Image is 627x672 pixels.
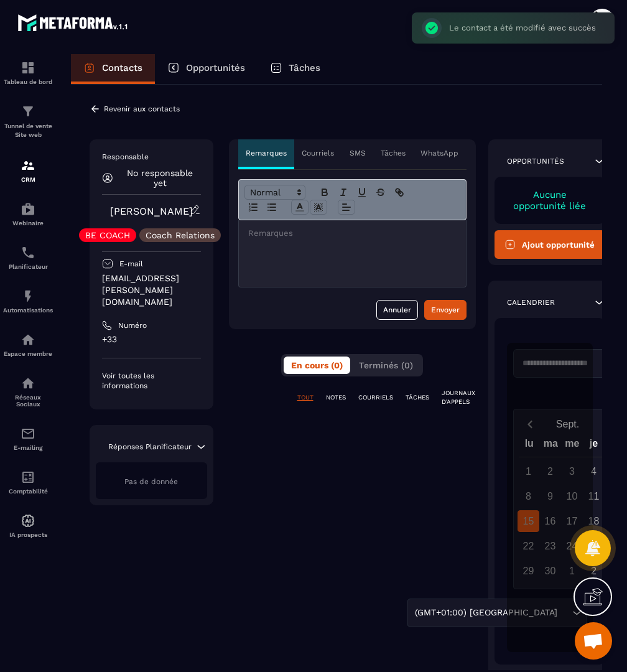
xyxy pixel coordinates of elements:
[3,51,53,95] a: formationformationTableau de bord
[3,417,53,460] a: emailemailE-mailing
[102,152,201,162] p: Responsable
[583,485,605,507] div: 11
[358,393,393,402] p: COURRIELS
[119,259,143,269] p: E-mail
[104,105,180,113] p: Revenir aux contacts
[431,304,460,316] div: Envoyer
[507,156,564,166] p: Opportunités
[3,236,53,279] a: schedulerschedulerPlanificateur
[3,192,53,236] a: automationsautomationsWebinaire
[102,371,201,391] p: Voir toutes les informations
[3,488,53,495] p: Comptabilité
[186,62,245,73] p: Opportunités
[3,531,53,538] p: IA prospects
[71,54,155,84] a: Contacts
[284,357,350,374] button: En cours (0)
[3,307,53,314] p: Automatisations
[21,426,35,441] img: email
[21,289,35,304] img: automations
[146,231,215,240] p: Coach Relations
[583,510,605,532] div: 18
[495,230,606,259] button: Ajout opportunité
[297,393,313,402] p: TOUT
[102,273,201,308] p: [EMAIL_ADDRESS][PERSON_NAME][DOMAIN_NAME]
[350,148,366,158] p: SMS
[102,62,142,73] p: Contacts
[21,376,35,391] img: social-network
[3,394,53,408] p: Réseaux Sociaux
[3,176,53,183] p: CRM
[21,104,35,119] img: formation
[3,149,53,192] a: formationformationCRM
[326,393,346,402] p: NOTES
[21,60,35,75] img: formation
[21,158,35,173] img: formation
[155,54,258,84] a: Opportunités
[424,300,467,320] button: Envoyer
[118,320,147,330] p: Numéro
[289,62,320,73] p: Tâches
[124,477,178,486] span: Pas de donnée
[359,360,413,370] span: Terminés (0)
[583,460,605,482] div: 4
[3,323,53,366] a: automationsautomationsEspace membre
[3,263,53,270] p: Planificateur
[412,606,560,620] span: (GMT+01:00) [GEOGRAPHIC_DATA]
[108,442,192,452] p: Réponses Planificateur
[3,78,53,85] p: Tableau de bord
[3,95,53,149] a: formationformationTunnel de vente Site web
[21,332,35,347] img: automations
[3,220,53,226] p: Webinaire
[302,148,334,158] p: Courriels
[17,11,129,34] img: logo
[21,513,35,528] img: automations
[291,360,343,370] span: En cours (0)
[246,148,287,158] p: Remarques
[406,393,429,402] p: TÂCHES
[21,245,35,260] img: scheduler
[351,357,420,374] button: Terminés (0)
[3,279,53,323] a: automationsautomationsAutomatisations
[258,54,333,84] a: Tâches
[575,622,612,660] div: Ouvrir le chat
[110,205,193,217] a: [PERSON_NAME]
[102,334,201,345] p: +33
[507,297,555,307] p: Calendrier
[3,350,53,357] p: Espace membre
[407,599,587,627] div: Search for option
[376,300,418,320] button: Annuler
[3,444,53,451] p: E-mailing
[3,460,53,504] a: accountantaccountantComptabilité
[507,189,593,212] p: Aucune opportunité liée
[3,366,53,417] a: social-networksocial-networkRéseaux Sociaux
[119,168,201,188] p: No responsable yet
[583,435,605,457] div: je
[420,148,458,158] p: WhatsApp
[381,148,406,158] p: Tâches
[21,470,35,485] img: accountant
[442,389,475,406] p: JOURNAUX D'APPELS
[21,202,35,217] img: automations
[3,122,53,139] p: Tunnel de vente Site web
[85,231,130,240] p: BE COACH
